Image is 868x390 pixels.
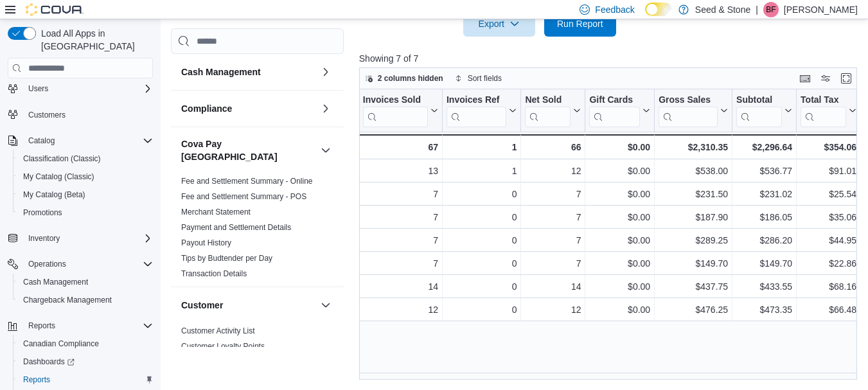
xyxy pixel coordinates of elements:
button: Export [463,11,535,37]
button: Classification (Classic) [13,150,158,168]
div: Invoices Ref [447,94,506,127]
div: 0 [447,233,517,249]
span: Chargeback Management [23,295,112,305]
button: Run Report [544,11,616,37]
div: 7 [525,256,581,272]
button: Cova Pay [GEOGRAPHIC_DATA] [318,143,333,159]
div: $0.00 [589,256,650,272]
button: My Catalog (Beta) [13,186,158,204]
span: Classification (Classic) [18,151,153,166]
span: My Catalog (Classic) [18,169,153,184]
a: Cash Management [18,274,93,290]
span: My Catalog (Beta) [18,187,153,202]
div: 14 [363,279,438,295]
span: Reports [23,318,153,333]
button: Gross Sales [659,94,728,127]
button: My Catalog (Classic) [13,168,158,186]
div: $44.95 [801,233,856,249]
p: | [756,2,758,17]
button: Display options [818,71,833,86]
div: $2,296.64 [736,139,792,155]
button: Cash Management [318,65,333,80]
div: $0.00 [589,164,650,179]
div: Brian Furman [763,2,779,17]
span: Classification (Classic) [23,154,101,164]
div: $22.86 [801,256,856,272]
span: Chargeback Management [18,292,153,308]
button: Users [23,81,53,96]
div: Gross Sales [659,94,718,127]
div: 7 [525,187,581,202]
div: 1 [447,164,517,179]
span: Payment and Settlement Details [181,223,291,233]
span: Reports [28,321,55,331]
a: Canadian Compliance [18,336,104,351]
button: Invoices Sold [363,94,438,127]
a: Reports [18,372,55,387]
span: Inventory [23,231,153,246]
div: $473.35 [736,303,792,318]
span: Reports [18,372,153,387]
button: Operations [3,255,158,273]
div: 13 [363,164,438,179]
div: 7 [363,187,438,202]
span: 2 columns hidden [378,73,443,84]
div: 7 [363,256,438,272]
div: 12 [525,164,581,179]
div: 67 [363,139,438,155]
div: $0.00 [589,139,650,155]
span: Fee and Settlement Summary - Online [181,177,313,187]
a: Dashboards [13,353,158,371]
div: $476.25 [659,303,728,318]
span: Customers [28,110,66,120]
span: Inventory [28,233,60,244]
div: $433.55 [736,279,792,295]
span: Cash Management [23,277,88,287]
div: 12 [363,303,438,318]
div: $149.70 [736,256,792,272]
span: Dashboards [23,357,75,367]
span: Customer Activity List [181,326,255,337]
button: Catalog [23,133,60,148]
span: Merchant Statement [181,208,251,218]
button: Keyboard shortcuts [797,71,813,86]
span: Canadian Compliance [18,336,153,351]
button: Cova Pay [GEOGRAPHIC_DATA] [181,138,315,164]
div: $2,310.35 [659,139,728,155]
div: Total Tax [801,94,846,127]
div: Net Sold [525,94,571,127]
button: Reports [13,371,158,389]
div: $0.00 [589,187,650,202]
p: Showing 7 of 7 [359,52,862,65]
span: Customer Loyalty Points [181,342,265,352]
button: Reports [3,317,158,335]
a: My Catalog (Classic) [18,169,100,184]
div: $187.90 [659,210,728,226]
a: Classification (Classic) [18,151,106,166]
div: Invoices Ref [447,94,506,107]
button: Customers [3,105,158,124]
button: Sort fields [450,71,507,86]
span: Catalog [23,133,153,148]
span: Dashboards [18,354,153,369]
div: $25.54 [801,187,856,202]
h3: Customer [181,299,223,312]
div: Invoices Sold [363,94,428,127]
div: 1 [447,139,517,155]
span: Export [471,11,527,37]
button: Cash Management [181,66,315,79]
div: $286.20 [736,233,792,249]
span: My Catalog (Beta) [23,190,85,200]
span: Promotions [18,205,153,220]
a: Dashboards [18,354,80,369]
div: Total Tax [801,94,846,107]
span: Canadian Compliance [23,339,99,349]
div: $0.00 [589,233,650,249]
button: Customer [318,298,333,314]
div: 7 [363,210,438,226]
div: 7 [525,210,581,226]
span: Transaction Details [181,269,247,279]
span: Users [23,81,153,96]
h3: Compliance [181,103,232,116]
